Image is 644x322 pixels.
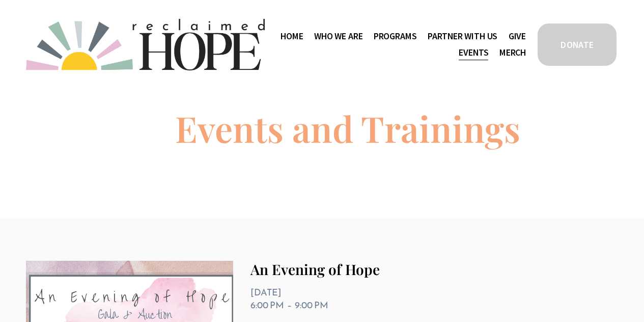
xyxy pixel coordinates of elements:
[374,28,417,44] a: folder dropdown
[281,28,303,44] a: Home
[499,44,526,61] a: Merch
[459,44,488,61] a: Events
[314,28,362,44] a: folder dropdown
[250,288,282,298] time: [DATE]
[509,28,526,44] a: Give
[26,19,265,70] img: Reclaimed Hope Initiative
[175,111,520,146] h1: Events and Trainings
[428,28,497,44] a: folder dropdown
[374,29,417,44] span: Programs
[428,29,497,44] span: Partner With Us
[250,260,380,279] a: An Evening of Hope
[250,301,284,311] time: 6:00 PM
[536,22,618,67] a: DONATE
[295,301,328,311] time: 9:00 PM
[314,29,362,44] span: Who We Are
